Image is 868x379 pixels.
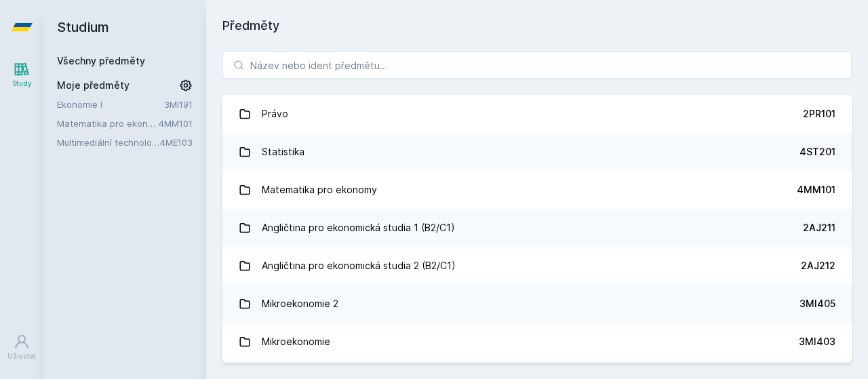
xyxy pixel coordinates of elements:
div: Angličtina pro ekonomická studia 1 (B2/C1) [262,214,455,241]
h1: Předměty [222,16,852,35]
span: Moje předměty [57,79,130,92]
div: 2AJ212 [801,259,835,273]
div: Angličtina pro ekonomická studia 2 (B2/C1) [262,252,456,279]
a: Statistika 4ST201 [222,133,852,171]
a: 4MM101 [159,118,193,129]
a: Angličtina pro ekonomická studia 2 (B2/C1) 2AJ212 [222,247,852,285]
div: Statistika [262,138,304,165]
a: Ekonomie I [57,98,164,111]
div: Matematika pro ekonomy [262,176,377,203]
a: Angličtina pro ekonomická studia 1 (B2/C1) 2AJ211 [222,209,852,247]
a: Multimediální technologie [57,136,160,149]
a: Matematika pro ekonomy [57,117,159,130]
div: 3MI403 [799,335,835,348]
div: 3MI405 [800,297,835,311]
a: Všechny předměty [57,55,145,66]
div: 4MM101 [797,183,835,197]
div: Mikroekonomie [262,328,330,355]
a: Uživatel [3,327,41,368]
div: 2PR101 [803,107,835,121]
div: Study [12,79,32,89]
div: 4ST201 [800,145,835,159]
a: 4ME103 [160,137,193,148]
a: Mikroekonomie 2 3MI405 [222,285,852,323]
div: 2AJ211 [803,221,835,235]
a: Matematika pro ekonomy 4MM101 [222,171,852,209]
a: Study [3,54,41,96]
div: Právo [262,100,288,127]
a: 3MI191 [164,99,193,110]
div: Uživatel [7,351,36,361]
input: Název nebo ident předmětu… [222,52,852,79]
div: Mikroekonomie 2 [262,290,338,317]
a: Mikroekonomie 3MI403 [222,323,852,361]
a: Právo 2PR101 [222,95,852,133]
